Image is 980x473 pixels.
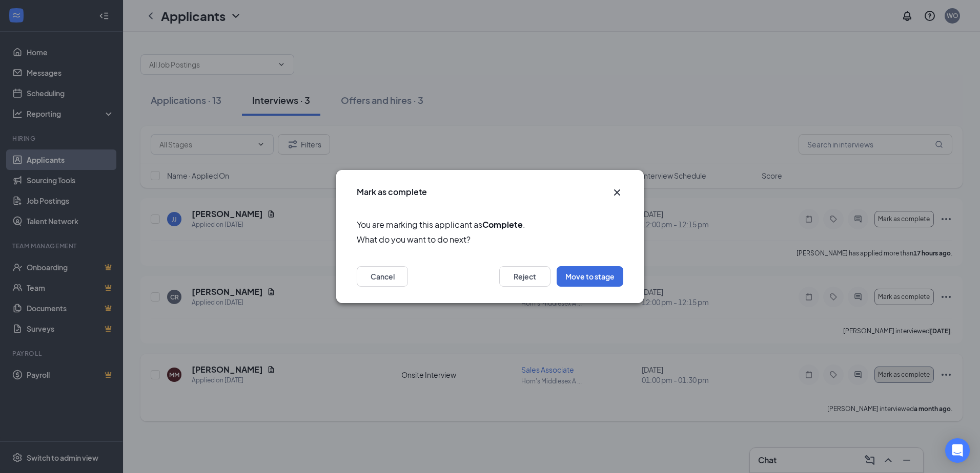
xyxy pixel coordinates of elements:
h3: Mark as complete [357,186,427,198]
button: Cancel [357,266,408,287]
svg: Cross [611,186,623,199]
div: Open Intercom Messenger [945,438,970,463]
span: What do you want to do next? [357,233,623,246]
button: Close [611,186,623,199]
b: Complete [482,219,523,230]
span: You are marking this applicant as . [357,218,623,231]
button: Reject [499,266,550,287]
button: Move to stage [557,266,623,287]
